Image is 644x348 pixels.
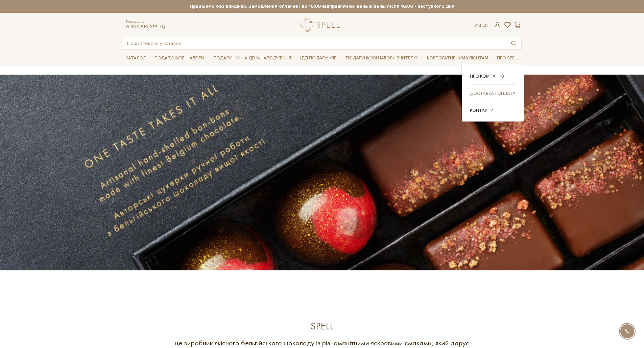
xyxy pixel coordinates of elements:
a: Доставка і оплата [470,90,516,97]
a: Контакти [470,107,516,113]
div: Каталог [461,65,524,122]
a: Подарункові набори [152,53,207,63]
div: Spell [167,320,478,333]
a: 0 800 319 233 [126,24,158,30]
a: Корпоративним клієнтам [424,53,491,63]
a: Каталог [123,53,148,63]
a: Подарункові набори Вчителю [343,52,421,64]
a: Ідеї подарунків [297,53,339,63]
a: logo [301,18,343,32]
a: Подарунки на День народження [211,53,294,63]
span: | [480,22,481,28]
button: Пошук товару у каталозі [506,37,521,49]
a: telegram [159,24,166,30]
a: En [482,22,488,28]
span: Консультація: [126,20,166,24]
div: Ук [474,22,488,28]
a: Про компанію [470,73,516,79]
a: Про Spell [494,53,521,63]
strong: Працюємо без вихідних. Замовлення оплачені до 16:00 відправляємо день в день, після 16:00 - насту... [123,3,522,9]
input: Пошук товару у каталозі [123,37,506,49]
